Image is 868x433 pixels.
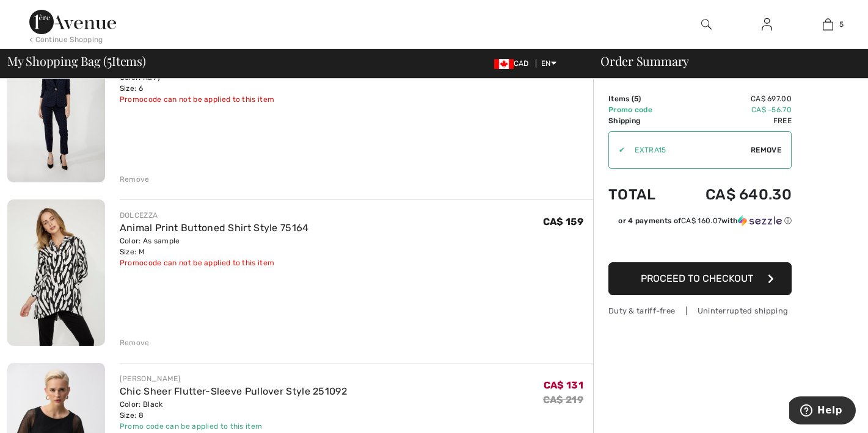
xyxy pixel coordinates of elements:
span: 5 [839,19,844,30]
span: CA$ 160.07 [681,216,721,225]
div: Remove [120,174,150,185]
div: Color: Navy Size: 6 [120,72,314,94]
img: My Bag [823,17,833,32]
a: 5 [798,17,858,32]
span: CAD [494,59,534,68]
s: CA$ 219 [543,394,583,406]
span: Remove [751,145,781,156]
div: or 4 payments of with [618,215,792,226]
div: Remove [120,337,150,348]
img: Animal Print Buttoned Shirt Style 75164 [7,199,105,346]
div: < Continue Shopping [29,34,103,45]
div: Promocode can not be applied to this item [120,94,314,105]
div: Color: As sample Size: M [120,235,309,257]
div: Promo code can be applied to this item [120,421,347,432]
div: Order Summary [586,55,861,67]
iframe: PayPal-paypal [608,231,792,258]
img: search the website [701,17,712,32]
span: CA$ 159 [543,216,583,227]
input: Promo code [625,132,751,168]
td: CA$ 640.30 [673,174,792,215]
a: Chic Sheer Flutter-Sleeve Pullover Style 251092 [120,385,347,397]
td: Items ( ) [608,93,673,104]
iframe: Opens a widget where you can find more information [789,396,856,427]
td: Free [673,115,792,126]
span: CA$ 131 [544,379,583,391]
img: My Info [762,17,772,32]
span: 5 [107,52,112,68]
span: EN [541,59,556,68]
div: DOLCEZZA [120,210,309,221]
td: Total [608,174,673,215]
img: Canadian Dollar [494,59,514,69]
td: CA$ 697.00 [673,93,792,104]
div: [PERSON_NAME] [120,373,347,384]
a: Animal Print Buttoned Shirt Style 75164 [120,222,309,234]
div: Color: Black Size: 8 [120,399,347,421]
td: Shipping [608,115,673,126]
div: Duty & tariff-free | Uninterrupted shipping [608,305,792,317]
img: Slim Ankle-length Trousers Style 254228 [7,36,105,182]
button: Proceed to Checkout [608,262,792,295]
a: Sign In [752,17,782,32]
img: Sezzle [738,215,782,226]
span: My Shopping Bag ( Items) [7,55,146,67]
td: Promo code [608,104,673,115]
div: Promocode can not be applied to this item [120,257,309,268]
span: 5 [634,95,638,103]
span: Proceed to Checkout [641,273,753,284]
img: 1ère Avenue [29,10,116,34]
div: ✔ [609,145,625,156]
td: CA$ -56.70 [673,104,792,115]
div: or 4 payments ofCA$ 160.07withSezzle Click to learn more about Sezzle [608,215,792,231]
